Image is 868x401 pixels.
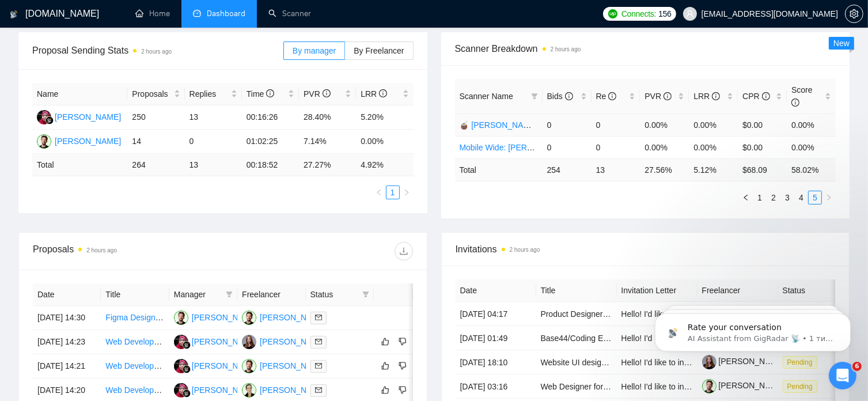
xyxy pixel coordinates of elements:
[640,158,689,181] td: 27.56 %
[260,384,326,396] div: [PERSON_NAME]
[753,191,766,204] a: 1
[460,120,665,130] a: 🧉 [PERSON_NAME] | UX/UI Wide: 31/07 - Bid in Range
[399,361,407,370] span: dislike
[456,350,536,374] td: [DATE] 18:10
[299,130,356,154] td: 7.14%
[362,291,369,298] span: filter
[689,136,738,158] td: 0.00%
[10,5,18,24] img: logo
[174,312,258,321] a: RV[PERSON_NAME]
[621,7,656,20] span: Connects:
[767,191,780,204] a: 2
[825,194,832,201] span: right
[207,9,245,18] span: Dashboard
[266,89,274,97] span: info-circle
[738,136,787,158] td: $0.00
[596,92,617,101] span: Re
[833,39,850,48] span: New
[386,186,400,199] li: 1
[739,191,753,205] button: left
[456,242,836,256] span: Invitations
[185,105,242,130] td: 13
[617,279,698,302] th: Invitation Letter
[32,154,127,176] td: Total
[689,158,738,181] td: 5.12 %
[767,191,780,205] li: 2
[260,335,326,348] div: [PERSON_NAME]
[185,154,242,176] td: 13
[174,288,221,301] span: Manager
[192,384,258,396] div: [PERSON_NAME]
[809,191,821,204] a: 5
[742,194,749,201] span: left
[791,99,799,107] span: info-circle
[293,46,336,55] span: By manager
[372,186,386,199] button: left
[381,385,389,395] span: like
[185,130,242,154] td: 0
[242,311,256,325] img: RV
[455,41,836,56] span: Scanner Breakdown
[787,114,836,136] td: 0.00%
[381,361,389,370] span: like
[781,191,794,204] a: 3
[242,154,299,176] td: 00:18:52
[565,92,573,100] span: info-circle
[174,385,258,394] a: D[PERSON_NAME]
[323,89,331,97] span: info-circle
[396,359,410,373] button: dislike
[135,9,170,18] a: homeHome
[242,335,256,349] img: TB
[247,89,274,99] span: Time
[356,154,413,176] td: 4.92 %
[379,89,387,97] span: info-circle
[46,116,54,124] img: gigradar-bm.png
[105,313,251,322] a: Figma Designer - Ongoing short projects
[845,9,863,18] a: setting
[664,92,672,100] span: info-circle
[174,311,188,325] img: RV
[400,186,414,199] li: Next Page
[536,374,617,399] td: Web Designer for Construction Bin Rental Company (WordPress + Figma + Tailwind)
[510,247,540,253] time: 2 hours ago
[403,189,410,196] span: right
[299,154,356,176] td: 27.27 %
[846,9,863,18] span: setting
[101,354,169,379] td: Web Development and Design Specialist Needed
[822,191,836,205] button: right
[37,136,121,145] a: RV[PERSON_NAME]
[268,9,311,18] a: searchScanner
[183,341,191,349] img: gigradar-bm.png
[356,105,413,130] td: 5.20%
[260,311,326,324] div: [PERSON_NAME]
[33,283,101,306] th: Date
[536,279,617,302] th: Title
[310,288,358,301] span: Status
[529,88,540,105] span: filter
[608,9,617,18] img: upwork-logo.png
[753,191,767,205] li: 1
[712,92,720,100] span: info-circle
[795,191,808,204] a: 4
[141,48,172,55] time: 2 hours ago
[456,279,536,302] th: Date
[592,136,640,158] td: 0
[33,354,101,379] td: [DATE] 14:21
[55,111,121,123] div: [PERSON_NAME]
[640,114,689,136] td: 0.00%
[455,158,543,181] td: Total
[174,359,188,373] img: D
[242,359,256,373] img: RV
[360,286,372,303] span: filter
[127,154,184,176] td: 264
[395,247,412,256] span: download
[223,286,235,303] span: filter
[399,337,407,346] span: dislike
[242,385,326,394] a: VK[PERSON_NAME]
[315,387,322,394] span: mail
[698,279,778,302] th: Freelancer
